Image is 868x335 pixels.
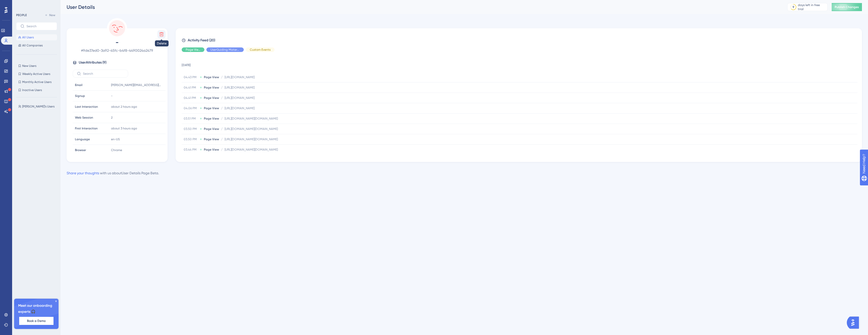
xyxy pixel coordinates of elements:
button: [PERSON_NAME]'s Users [16,103,60,109]
span: [URL][DOMAIN_NAME][DOMAIN_NAME] [225,117,278,121]
span: Language [75,137,90,141]
span: 03.51 PM [184,117,198,121]
input: Search [26,24,53,28]
iframe: UserGuiding AI Assistant Launcher [847,315,862,330]
button: New [43,12,57,18]
span: Page View [204,75,219,79]
span: Chrome [111,148,122,152]
span: [PERSON_NAME][EMAIL_ADDRESS][PERSON_NAME][DOMAIN_NAME] [111,83,161,87]
span: Inactive Users [22,88,42,92]
span: Book a Demo [27,319,46,323]
span: [URL][DOMAIN_NAME] [225,86,255,90]
span: Page View [204,137,219,141]
span: Email [75,83,83,87]
button: All Companies [16,42,57,48]
div: with us about User Details Page Beta . [67,170,159,176]
span: [URL][DOMAIN_NAME][DOMAIN_NAME] [225,127,278,131]
time: about 2 hours ago [111,105,137,108]
span: Activity Feed (20) [188,37,215,43]
span: Page View [204,117,219,121]
span: # 9de37ed0-3a92-45fc-b4f8-4490024a2479 [73,47,161,53]
span: Custom Events [250,48,270,52]
span: Publish Changes [835,5,859,9]
span: Page View [186,48,200,52]
span: 03.50 PM [184,137,198,141]
button: All Users [16,34,57,40]
a: Share your thoughts [67,171,99,175]
span: - [73,38,161,46]
span: Browser [75,148,86,152]
span: / [221,137,223,141]
span: Page View [204,96,219,100]
span: Weekly Active Users [22,72,50,76]
button: Weekly Active Users [16,71,57,77]
span: / [221,75,223,79]
input: Search [83,72,124,75]
span: / [221,106,223,110]
span: Need Help? [12,1,32,7]
button: Inactive Users [16,87,57,93]
span: Page View [204,127,219,131]
div: 9 [793,5,794,9]
span: 04.41 PM [184,86,198,90]
span: [URL][DOMAIN_NAME][DOMAIN_NAME] [225,137,278,141]
span: [URL][DOMAIN_NAME] [225,106,255,110]
span: Signup [75,94,85,98]
span: [URL][DOMAIN_NAME] [225,75,255,79]
span: User Attributes ( 9 ) [79,60,106,66]
span: New [49,13,55,17]
span: 03.50 PM [184,127,198,131]
span: Page View [204,86,219,90]
span: / [221,86,223,90]
span: All Companies [22,43,43,47]
span: / [221,96,223,100]
span: 2 [111,116,113,120]
span: First Interaction [75,126,98,130]
span: 04.06 PM [184,106,198,110]
span: - [111,94,113,98]
span: [URL][DOMAIN_NAME][DOMAIN_NAME] [225,148,278,152]
span: Page View [204,148,219,152]
div: User Details [67,4,775,11]
button: Book a Demo [19,317,53,325]
span: / [221,127,223,131]
time: about 3 hours ago [111,127,137,130]
span: Web Session [75,116,93,120]
button: Monthly Active Users [16,79,57,85]
span: UserGuiding Material [210,48,240,52]
span: / [221,148,223,152]
span: en-US [111,137,120,141]
span: Monthly Active Users [22,80,51,84]
span: New Users [22,64,36,68]
button: New Users [16,63,57,69]
div: days left in free trial [798,3,826,11]
span: [URL][DOMAIN_NAME] [225,96,255,100]
span: Meet our onboarding experts 🎧 [18,303,55,315]
div: PEOPLE [16,13,27,17]
button: Publish Changes [832,3,862,11]
span: Last Interaction [75,105,98,109]
span: 04.41 PM [184,96,198,100]
span: [PERSON_NAME]'s Users [22,104,55,108]
span: / [221,117,223,121]
span: Page View [204,106,219,110]
td: [DATE] [182,56,857,72]
span: 04.43 PM [184,75,198,79]
span: All Users [22,35,34,39]
span: 03.44 PM [184,148,198,152]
